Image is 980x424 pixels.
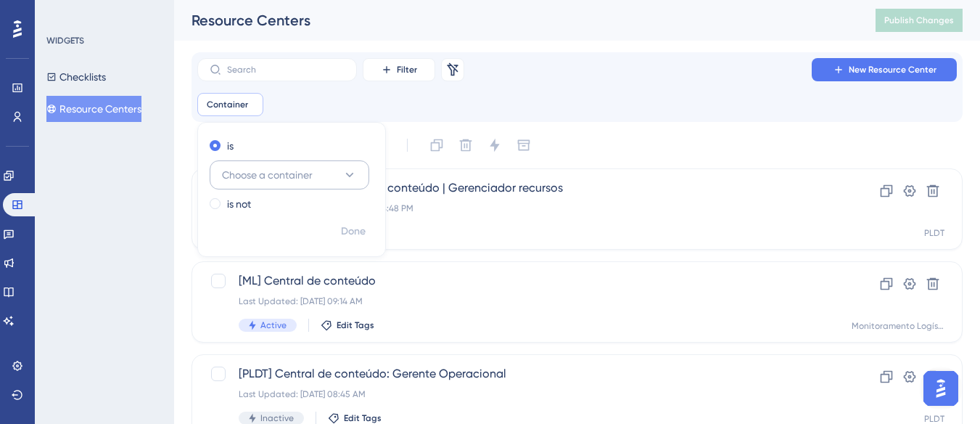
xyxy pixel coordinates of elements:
[812,58,957,81] button: New Resource Center
[341,223,366,240] span: Done
[884,15,954,26] span: Publish Changes
[46,35,84,46] div: WIDGETS
[363,58,435,81] button: Filter
[852,320,944,332] div: Monitoramento Logístico
[239,179,799,197] span: Definitivo [PLDT] Central de conteúdo | Gerenciador recursos
[210,160,369,189] button: Choose a container
[924,227,944,239] div: PLDT
[239,388,799,400] div: Last Updated: [DATE] 08:45 AM
[239,295,799,307] div: Last Updated: [DATE] 09:14 AM
[222,166,313,184] span: Choose a container
[260,412,294,424] span: Inactive
[919,367,963,410] iframe: UserGuiding AI Assistant Launcher
[876,9,963,32] button: Publish Changes
[344,412,382,424] span: Edit Tags
[333,219,374,245] button: Done
[849,64,936,76] span: New Resource Center
[46,64,106,90] button: Checklists
[192,10,839,30] div: Resource Centers
[239,203,799,214] div: Last Updated: 10 de set. de 2025 04:48 PM
[46,96,141,122] button: Resource Centers
[321,319,374,331] button: Edit Tags
[239,365,799,383] span: [PLDT] Central de conteúdo: Gerente Operacional
[397,64,417,76] span: Filter
[328,412,382,424] button: Edit Tags
[239,272,799,290] span: [ML] Central de conteúdo
[227,137,234,155] label: is
[337,319,374,331] span: Edit Tags
[227,65,345,75] input: Search
[260,319,287,331] span: Active
[207,99,248,110] span: Container
[227,195,251,213] label: is not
